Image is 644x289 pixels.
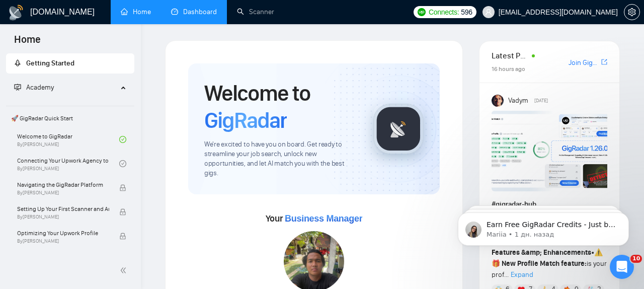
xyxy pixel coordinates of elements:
[534,96,548,105] span: [DATE]
[7,108,133,128] span: 🚀 GigRadar Quick Start
[119,136,126,143] span: check-circle
[6,32,49,53] span: Home
[17,238,109,244] span: By [PERSON_NAME]
[17,128,119,151] a: Welcome to GigRadarBy[PERSON_NAME]
[624,8,640,16] a: setting
[508,95,528,106] span: Vadym
[492,49,529,62] span: Latest Posts from the GigRadar Community
[492,259,500,268] span: 🎁
[17,214,109,220] span: By [PERSON_NAME]
[601,58,607,66] span: export
[8,5,24,21] img: logo
[601,57,607,67] a: export
[237,8,274,16] a: searchScanner
[17,228,109,238] span: Optimizing Your Upwork Profile
[204,80,357,134] h1: Welcome to
[418,8,426,16] img: upwork-logo.png
[14,84,21,91] span: fund-projection-screen
[511,270,533,279] span: Expand
[119,208,126,215] span: lock
[443,191,644,262] iframe: Intercom notifications сообщение
[26,83,54,92] span: Academy
[204,107,287,134] span: GigRadar
[17,180,109,190] span: Navigating the GigRadar Platform
[492,65,525,73] span: 16 hours ago
[17,204,109,214] span: Setting Up Your First Scanner and Auto-Bidder
[492,111,612,191] img: F09AC4U7ATU-image.png
[204,140,357,178] span: We're excited to have you on board. Get ready to streamline your job search, unlock new opportuni...
[119,184,126,191] span: lock
[630,255,642,263] span: 10
[373,104,424,154] img: gigradar-logo.png
[502,259,587,268] strong: New Profile Match feature:
[266,213,363,224] span: Your
[624,8,639,16] span: setting
[461,7,472,18] span: 596
[6,53,134,74] li: Getting Started
[17,153,119,175] a: Connecting Your Upwork Agency to GigRadarBy[PERSON_NAME]
[285,213,362,224] span: Business Manager
[17,190,109,196] span: By [PERSON_NAME]
[119,160,126,167] span: check-circle
[121,8,151,16] a: homeHome
[26,59,74,67] span: Getting Started
[14,83,54,92] span: Academy
[119,233,126,240] span: lock
[569,57,599,68] a: Join GigRadar Slack Community
[171,8,217,16] a: dashboardDashboard
[120,265,130,275] span: double-left
[492,95,504,107] img: Vadym
[624,4,640,20] button: setting
[429,7,459,18] span: Connects:
[485,9,492,16] span: user
[610,255,634,279] iframe: Intercom live chat
[14,59,21,66] span: rocket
